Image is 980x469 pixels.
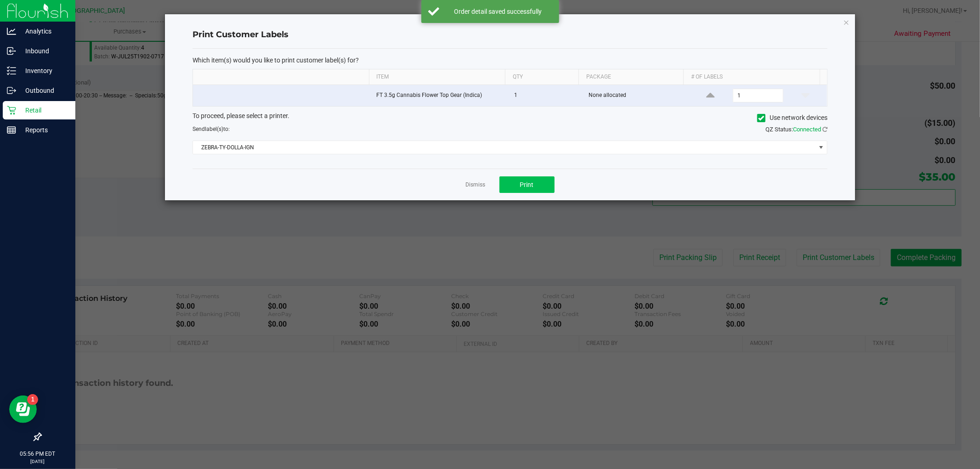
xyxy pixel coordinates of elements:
p: [DATE] [4,458,71,465]
span: Connected [793,126,821,133]
inline-svg: Outbound [7,86,16,95]
inline-svg: Analytics [7,27,16,36]
span: QZ Status: [765,126,827,133]
inline-svg: Inbound [7,46,16,56]
div: To proceed, please select a printer. [186,111,834,125]
span: Send to: [193,126,230,132]
button: Print [499,176,555,193]
td: 1 [509,85,583,106]
label: Use network devices [757,113,827,123]
th: Package [578,69,683,85]
th: # of labels [683,69,819,85]
p: 05:56 PM EDT [4,450,71,458]
th: Qty [505,69,578,85]
a: Dismiss [466,181,486,189]
iframe: Resource center [9,396,37,423]
p: Inventory [16,65,71,76]
h4: Print Customer Labels [193,29,827,41]
div: Order detail saved successfully [444,7,552,16]
td: None allocated [583,85,689,106]
span: ZEBRA-TY-DOLLA-IGN [193,141,816,154]
td: FT 3.5g Cannabis Flower Top Gear (Indica) [371,85,509,106]
th: Item [369,69,505,85]
inline-svg: Inventory [7,66,16,75]
span: label(s) [205,126,223,132]
inline-svg: Retail [7,106,16,115]
p: Analytics [16,26,71,37]
inline-svg: Reports [7,125,16,135]
p: Reports [16,124,71,136]
p: Outbound [16,85,71,96]
span: Print [520,181,534,188]
iframe: Resource center unread badge [27,394,38,405]
p: Retail [16,105,71,116]
p: Which item(s) would you like to print customer label(s) for? [193,56,827,64]
p: Inbound [16,45,71,57]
